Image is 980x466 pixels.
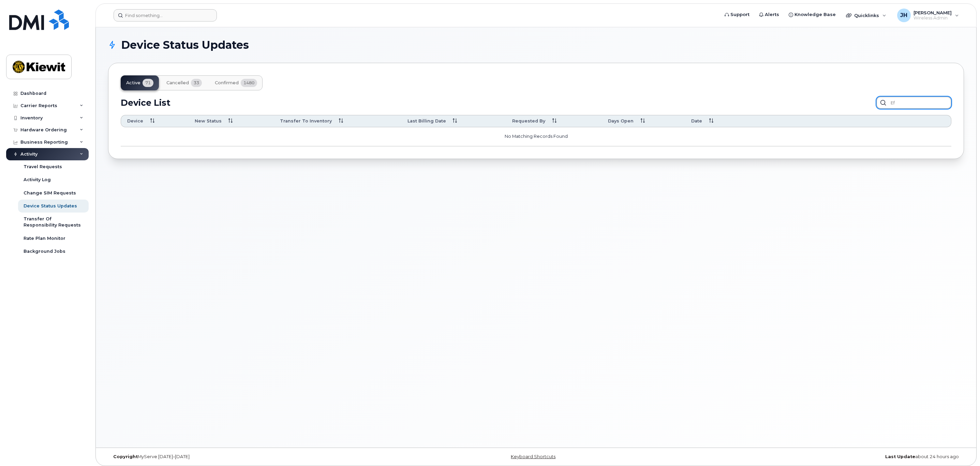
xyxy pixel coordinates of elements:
span: Device Status Updates [121,40,249,50]
a: Keyboard Shortcuts [511,454,555,459]
span: Requested By [512,118,545,124]
span: Transfer to inventory [280,118,332,124]
input: Search Devices List... [876,97,951,109]
span: Days Open [608,118,634,124]
span: Device [127,118,143,124]
span: Last Billing Date [407,118,446,124]
strong: Last Update [885,454,915,459]
span: 33 [191,79,202,87]
strong: Copyright [113,454,138,459]
div: about 24 hours ago [679,454,964,460]
iframe: Messenger Launcher [950,436,975,461]
h2: Device List [121,98,170,108]
span: 1480 [241,79,257,87]
div: MyServe [DATE]–[DATE] [108,454,394,460]
span: Confirmed [215,80,239,86]
p: No Matching Records Found [127,130,945,143]
span: Date [691,118,702,124]
span: New Status [195,118,222,124]
span: Cancelled [166,80,189,86]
